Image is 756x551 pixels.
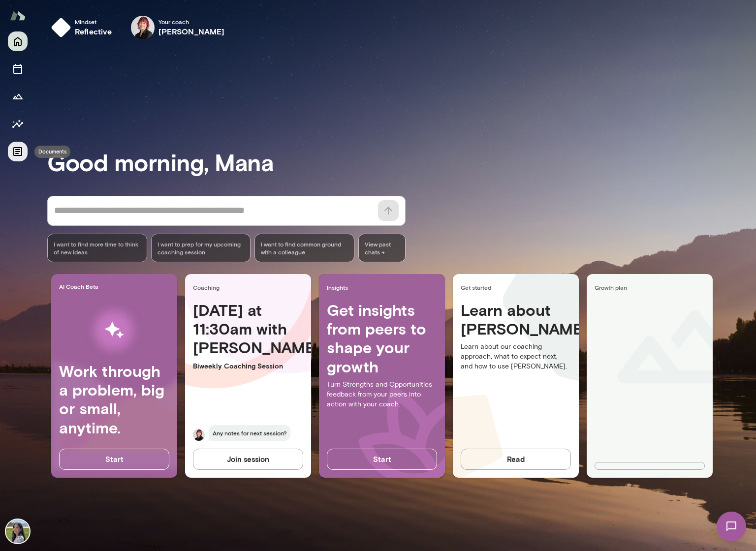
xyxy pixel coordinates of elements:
[75,18,112,26] span: Mindset
[327,301,437,376] h4: Get insights from peers to shape your growth
[193,361,303,371] p: Biweekly Coaching Session
[193,301,303,357] h4: [DATE] at 11:30am with [PERSON_NAME]
[157,240,245,256] span: I want to prep for my upcoming coaching session
[59,282,173,290] span: AI Coach Beta
[358,234,406,262] span: View past chats ->
[327,380,437,409] p: Turn Strengths and Opportunities feedback from your peers into action with your coach.
[8,114,28,134] button: Insights
[193,429,205,441] img: Leigh
[193,449,303,469] button: Join session
[327,283,441,291] span: Insights
[124,12,232,43] div: Leigh Allen-ArredondoYour coach[PERSON_NAME]
[461,301,571,338] h4: Learn about [PERSON_NAME]
[47,234,147,262] div: I want to find more time to think of new ideas
[47,12,120,43] button: Mindsetreflective
[158,26,225,37] h6: [PERSON_NAME]
[461,449,571,469] button: Read
[261,240,348,256] span: I want to find common ground with a colleague
[461,342,571,371] p: Learn about our coaching approach, what to expect next, and how to use [PERSON_NAME].
[461,283,575,291] span: Get started
[34,146,70,158] div: Documents
[51,18,71,37] img: mindset
[47,148,756,176] h3: Good morning, Mana
[254,234,354,262] div: I want to find common ground with a colleague
[327,449,437,469] button: Start
[59,362,169,437] h4: Work through a problem, big or small, anytime.
[595,283,709,291] span: Growth plan
[54,240,141,256] span: I want to find more time to think of new ideas
[131,16,155,39] img: Leigh Allen-Arredondo
[193,283,307,291] span: Coaching
[8,142,28,161] button: Documents
[75,26,112,37] h6: reflective
[6,520,30,543] img: Mana Sadeghi
[70,299,158,362] img: AI Workflows
[158,18,225,26] span: Your coach
[8,31,28,51] button: Home
[151,234,251,262] div: I want to prep for my upcoming coaching session
[209,425,290,441] span: Any notes for next session?
[59,449,169,469] button: Start
[8,59,28,79] button: Sessions
[10,6,26,25] img: Mento
[8,87,28,106] button: Growth Plan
